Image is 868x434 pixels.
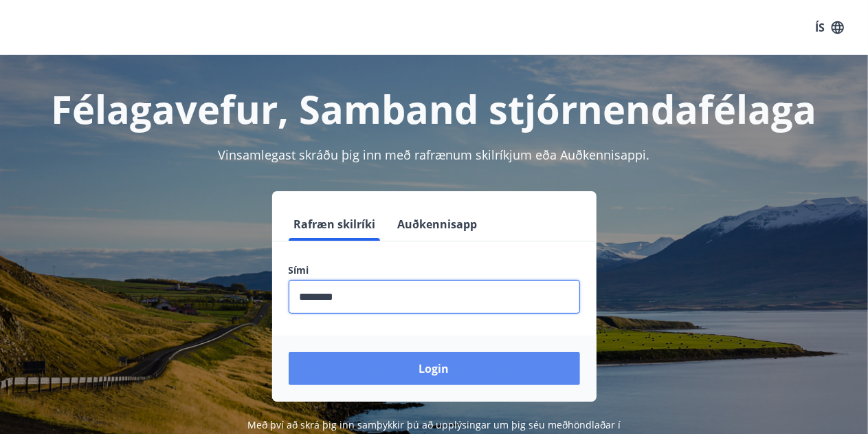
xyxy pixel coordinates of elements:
button: Auðkennisapp [392,208,483,241]
span: Vinsamlegast skráðu þig inn með rafrænum skilríkjum eða Auðkennisappi. [219,147,650,163]
label: Sími [289,263,580,277]
button: ÍS [808,15,852,40]
h1: Félagavefur, Samband stjórnendafélaga [16,83,852,135]
button: Login [289,352,580,385]
button: Rafræn skilríki [289,208,381,241]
